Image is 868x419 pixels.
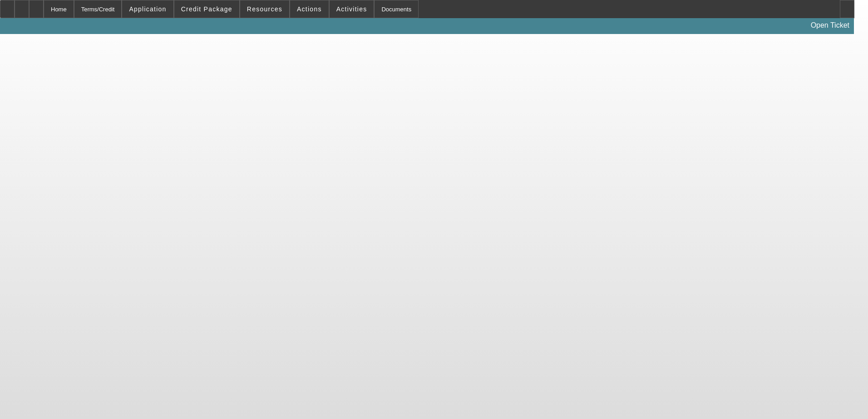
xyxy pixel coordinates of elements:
button: Resources [240,0,289,18]
button: Actions [290,0,329,18]
button: Application [122,0,173,18]
span: Resources [247,5,282,13]
a: Open Ticket [807,18,853,33]
span: Activities [336,5,367,13]
button: Credit Package [174,0,239,18]
span: Credit Package [181,5,232,13]
span: Application [129,5,166,13]
span: Actions [297,5,322,13]
button: Activities [330,0,374,18]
